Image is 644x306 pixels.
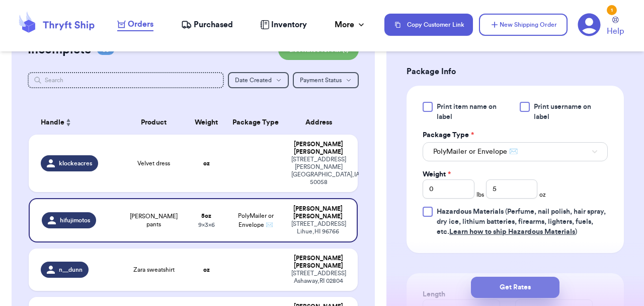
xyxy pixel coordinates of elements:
a: Inventory [260,19,307,31]
span: Date Created [235,77,272,83]
button: Payment Status [293,72,359,88]
div: [PERSON_NAME] [PERSON_NAME] [291,255,346,270]
div: More [335,19,366,31]
div: 1 [607,5,617,15]
strong: 5 oz [201,213,211,219]
span: n__dunn [59,266,83,274]
span: lbs [476,191,484,199]
button: Date Created [228,72,289,88]
a: Learn how to ship Hazardous Materials [449,228,575,235]
span: [PERSON_NAME] pants [127,212,181,228]
span: Inventory [271,19,307,31]
button: PolyMailer or Envelope ✉️ [423,142,608,161]
div: [STREET_ADDRESS] Lihue , HI 96766 [291,220,345,235]
th: Product [121,110,187,135]
span: Help [607,25,624,37]
a: 1 [578,13,601,36]
label: Package Type [423,130,474,140]
span: Hazardous Materials [437,208,504,215]
span: PolyMailer or Envelope ✉️ [238,213,274,228]
th: Package Type [226,110,285,135]
span: oz [539,191,546,199]
span: Print username on label [534,102,608,122]
th: Weight [187,110,226,135]
span: hifujimotos [60,216,90,224]
h3: Package Info [407,66,624,78]
button: Copy Customer Link [384,14,473,36]
span: Purchased [194,19,233,31]
a: Purchased [181,19,233,31]
button: Get Rates [471,277,559,298]
div: [STREET_ADDRESS] Ashaway , RI 02804 [291,270,346,285]
span: klockeacres [59,159,92,167]
span: PolyMailer or Envelope ✉️ [433,147,518,157]
th: Address [285,110,358,135]
span: Print item name on label [437,102,514,122]
span: Handle [41,117,64,128]
span: Orders [128,18,153,30]
a: Orders [117,18,153,31]
span: Velvet dress [137,159,170,167]
div: [STREET_ADDRESS] [PERSON_NAME][GEOGRAPHIC_DATA] , IA 50058 [291,156,346,186]
button: Sort ascending [64,116,72,129]
span: 9 x 3 x 6 [198,222,215,228]
strong: oz [203,267,210,273]
span: Payment Status [300,77,342,83]
strong: oz [203,160,210,166]
span: Zara sweatshirt [133,266,175,274]
div: [PERSON_NAME] [PERSON_NAME] [291,141,346,156]
button: New Shipping Order [479,14,568,36]
label: Weight [423,169,451,179]
span: (Perfume, nail polish, hair spray, dry ice, lithium batteries, firearms, lighters, fuels, etc. ) [437,208,606,235]
input: Search [28,72,224,88]
a: Help [607,17,624,37]
div: [PERSON_NAME] [PERSON_NAME] [291,205,345,220]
